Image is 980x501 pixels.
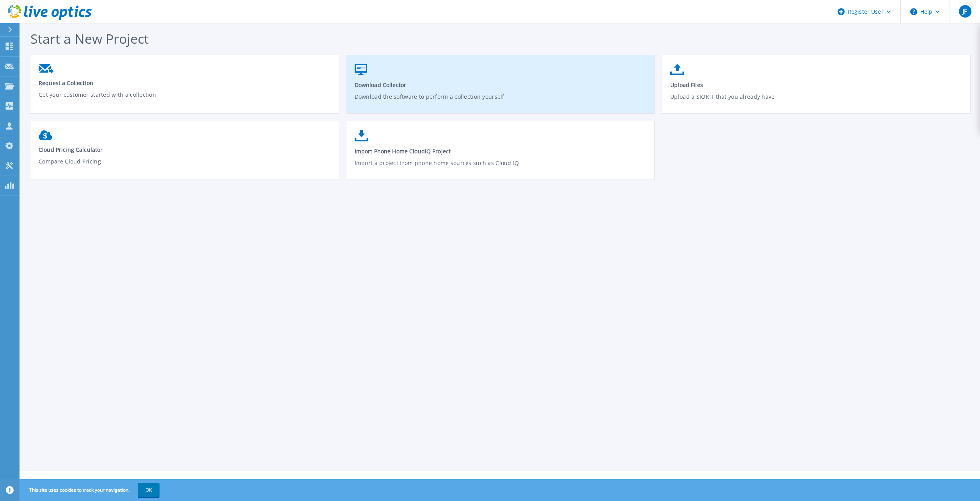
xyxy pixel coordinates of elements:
[962,8,967,14] span: JF
[39,146,331,153] span: Cloud Pricing Calculator
[355,147,647,155] span: Import Phone Home CloudIQ Project
[21,483,160,497] span: This site uses cookies to track your navigation.
[39,157,331,175] p: Compare Cloud Pricing
[670,81,962,89] span: Upload Files
[355,81,647,89] span: Download Collector
[138,483,160,497] button: OK
[355,92,647,110] p: Download the software to perform a collection yourself
[30,60,339,114] a: Request a CollectionGet your customer started with a collection
[662,60,970,116] a: Upload FilesUpload a SIOKIT that you already have
[30,126,339,181] a: Cloud Pricing CalculatorCompare Cloud Pricing
[670,92,962,110] p: Upload a SIOKIT that you already have
[30,30,149,48] span: Start a New Project
[39,79,331,87] span: Request a Collection
[346,60,655,116] a: Download CollectorDownload the software to perform a collection yourself
[39,91,331,108] p: Get your customer started with a collection
[355,159,647,177] p: Import a project from phone home sources such as Cloud IQ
